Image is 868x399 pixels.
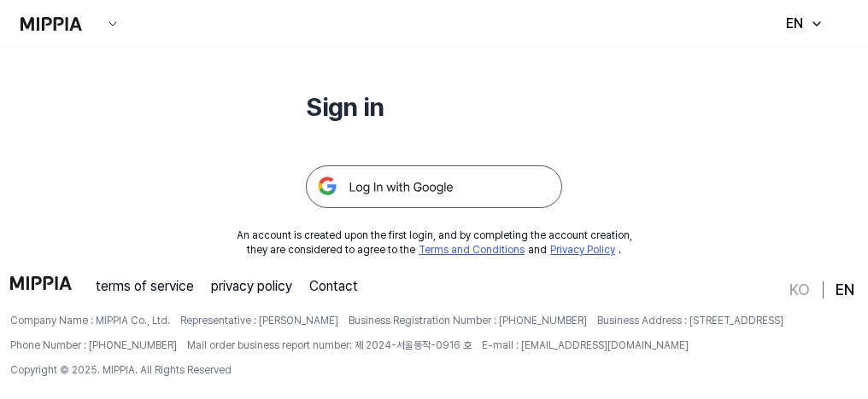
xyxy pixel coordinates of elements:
[10,314,170,328] span: Company Name : MIPPIA Co., Ltd.
[836,280,854,300] a: EN
[180,314,338,328] span: Representative : [PERSON_NAME]
[550,244,615,256] a: Privacy Policy
[10,276,72,290] img: logo
[306,165,562,208] img: 구글 로그인 버튼
[783,14,806,34] div: EN
[237,228,632,257] div: An account is created upon the first login, and by completing the account creation, they are cons...
[211,276,292,297] a: privacy policy
[10,363,232,378] span: Copyright © 2025. MIPPIA. All Rights Reserved
[309,276,358,297] a: Contact
[419,244,525,256] a: Terms and Conditions
[482,338,689,353] span: E-mail : [EMAIL_ADDRESS][DOMAIN_NAME]
[10,338,177,353] span: Phone Number : [PHONE_NUMBER]
[349,314,587,328] span: Business Registration Number : [PHONE_NUMBER]
[597,314,783,328] span: Business Address : [STREET_ADDRESS]
[789,280,810,300] a: KO
[187,338,472,353] span: Mail order business report number: 제 2024-서울동작-0916 호
[769,7,834,41] button: EN
[21,17,82,31] img: logo
[96,276,194,297] a: terms of service
[306,89,562,124] h1: Sign in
